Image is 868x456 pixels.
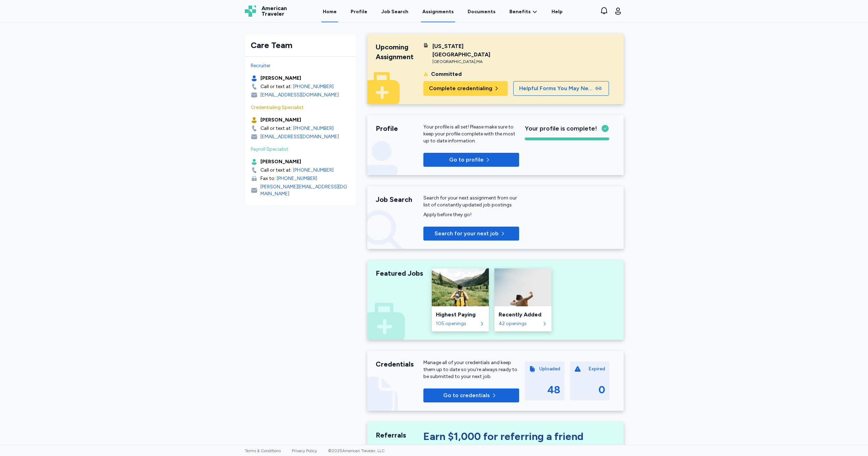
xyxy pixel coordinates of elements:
div: Expired [588,365,605,372]
div: Earn $1,000 for referring a friend [423,430,609,446]
div: Call or text at: [260,125,292,132]
div: [PERSON_NAME] [260,117,301,124]
div: Apply before they go! [423,211,519,218]
div: Credentialing Specialist [251,104,350,111]
div: Payroll Specialist [251,146,350,153]
div: Committed [431,70,462,78]
img: Logo [245,6,256,17]
div: Uploaded [539,365,560,372]
div: 42 openings [499,320,540,327]
div: Credentials [376,359,424,369]
button: Helpful Forms You May Need [513,81,609,96]
div: Search for your next assignment from our list of constantly updated job postings. [423,195,519,209]
a: Terms & Conditions [245,448,281,453]
img: Highest Paying [432,268,489,306]
div: Job Search [376,195,424,204]
span: Your profile is complete! [525,124,597,133]
div: Highest Paying [436,310,485,319]
div: [PERSON_NAME] [260,158,301,165]
button: Go to credentials [423,388,519,402]
span: Complete credentialing [429,84,492,93]
div: 48 [547,384,560,396]
div: Upcoming Assignment [376,42,424,62]
a: [PHONE_NUMBER] [293,125,334,132]
span: Benefits [509,8,531,15]
span: © 2025 American Traveler, LLC [328,448,385,453]
button: Search for your next job [423,227,519,241]
div: Profile [376,124,424,133]
div: [EMAIL_ADDRESS][DOMAIN_NAME] [260,133,339,140]
span: Search for your next job [435,229,499,238]
div: Job Search [381,8,408,15]
button: Complete credentialing [423,81,508,96]
a: [PHONE_NUMBER] [293,83,334,90]
div: [PERSON_NAME] [260,75,301,82]
span: Helpful Forms You May Need [519,84,594,93]
span: American Traveler [261,6,287,17]
a: Recently AddedRecently Added42 openings [494,268,552,331]
p: Go to profile [449,156,484,164]
div: 105 openings [436,320,478,327]
div: [GEOGRAPHIC_DATA] , MA [432,59,519,64]
div: [EMAIL_ADDRESS][DOMAIN_NAME] [260,92,339,99]
a: Home [321,1,338,22]
div: [PERSON_NAME][EMAIL_ADDRESS][DOMAIN_NAME] [260,183,350,197]
div: [US_STATE][GEOGRAPHIC_DATA] [432,42,519,59]
a: Privacy Policy [292,448,317,453]
div: Featured Jobs [376,268,424,278]
div: Fax to: [260,175,275,182]
div: Recruiter [251,62,350,69]
a: Highest PayingHighest Paying105 openings [432,268,489,331]
div: Care Team [251,40,350,51]
img: Recently Added [494,268,552,306]
a: Assignments [421,1,455,22]
div: 0 [599,384,605,396]
a: [PHONE_NUMBER] [293,167,334,174]
div: Recently Added [499,310,547,319]
div: Call or text at: [260,167,292,174]
div: Referrals [376,430,424,440]
p: Your profile is all set! Please make sure to keep your profile complete with the most up to date ... [423,124,519,144]
div: Manage all of your credentials and keep them up to date so you’re always ready to be submitted to... [423,359,519,380]
button: Go to profile [423,153,519,167]
a: [PHONE_NUMBER] [277,175,317,182]
a: Benefits [509,8,538,15]
span: Go to credentials [443,391,490,400]
div: Call or text at: [260,83,292,90]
